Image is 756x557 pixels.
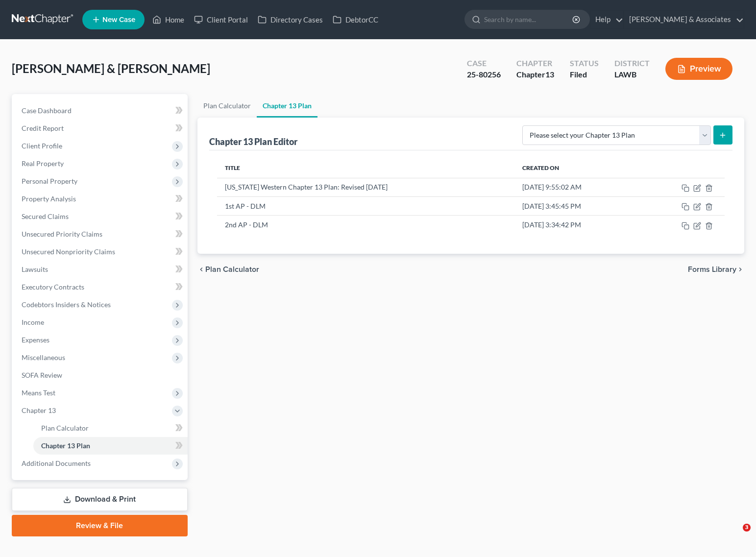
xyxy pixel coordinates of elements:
th: Created On [514,158,639,178]
a: Chapter 13 Plan [33,437,188,455]
span: Client Profile [22,142,62,150]
span: Real Property [22,159,64,168]
span: Codebtors Insiders & Notices [22,300,111,309]
a: Unsecured Nonpriority Claims [14,243,188,261]
a: Home [147,11,189,28]
a: Review & File [12,515,188,536]
span: Case Dashboard [22,106,72,115]
a: Help [590,11,623,28]
span: Lawsuits [22,265,48,273]
a: Secured Claims [14,208,188,225]
span: Chapter 13 [22,406,56,414]
input: Search by name... [484,10,574,28]
a: Chapter 13 Plan [257,94,317,118]
a: Client Portal [189,11,253,28]
div: Status [570,58,599,69]
td: [US_STATE] Western Chapter 13 Plan: Revised [DATE] [217,178,514,196]
span: 13 [545,70,554,79]
a: Plan Calculator [33,419,188,437]
span: Executory Contracts [22,283,84,291]
span: Chapter 13 Plan [41,441,90,450]
span: Personal Property [22,177,77,185]
span: Unsecured Priority Claims [22,230,102,238]
span: Income [22,318,44,326]
a: Download & Print [12,488,188,511]
a: Executory Contracts [14,278,188,296]
a: Property Analysis [14,190,188,208]
a: Case Dashboard [14,102,188,120]
a: Credit Report [14,120,188,137]
td: [DATE] 9:55:02 AM [514,178,639,196]
a: Plan Calculator [197,94,257,118]
span: Property Analysis [22,194,76,203]
span: Means Test [22,388,55,397]
span: Forms Library [688,266,736,273]
td: [DATE] 3:34:42 PM [514,216,639,234]
td: 2nd AP - DLM [217,216,514,234]
a: [PERSON_NAME] & Associates [624,11,744,28]
th: Title [217,158,514,178]
td: 1st AP - DLM [217,196,514,215]
button: Preview [665,58,732,80]
span: Unsecured Nonpriority Claims [22,247,115,256]
span: New Case [102,16,135,24]
span: Expenses [22,336,49,344]
div: Chapter [516,58,554,69]
a: Directory Cases [253,11,328,28]
div: Filed [570,69,599,80]
iframe: Intercom live chat [723,524,746,547]
div: LAWB [614,69,650,80]
a: DebtorCC [328,11,383,28]
div: District [614,58,650,69]
a: Lawsuits [14,261,188,278]
span: Miscellaneous [22,353,65,362]
button: chevron_left Plan Calculator [197,266,259,273]
td: [DATE] 3:45:45 PM [514,196,639,215]
div: Chapter [516,69,554,80]
span: Additional Documents [22,459,91,467]
span: Plan Calculator [205,266,259,273]
span: 3 [743,524,751,532]
i: chevron_right [736,266,744,273]
a: Unsecured Priority Claims [14,225,188,243]
div: Chapter 13 Plan Editor [209,136,297,147]
span: [PERSON_NAME] & [PERSON_NAME] [12,61,210,75]
div: Case [467,58,501,69]
a: SOFA Review [14,366,188,384]
span: Plan Calculator [41,424,89,432]
span: Credit Report [22,124,64,132]
span: SOFA Review [22,371,62,379]
div: 25-80256 [467,69,501,80]
span: Secured Claims [22,212,69,220]
button: Forms Library chevron_right [688,266,744,273]
i: chevron_left [197,266,205,273]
